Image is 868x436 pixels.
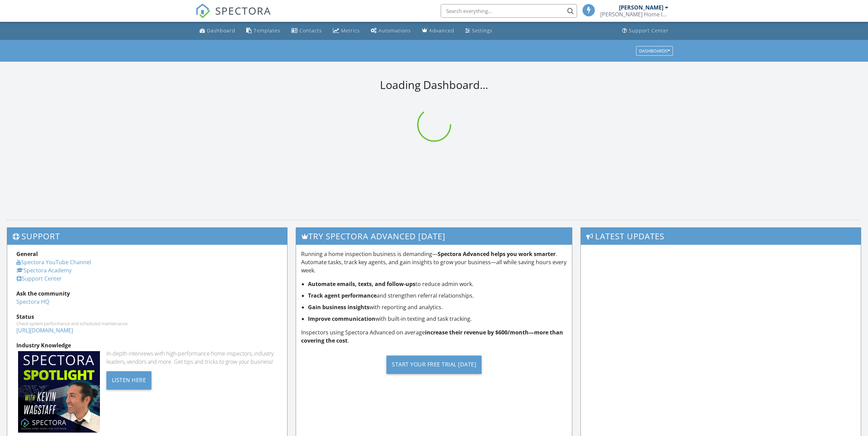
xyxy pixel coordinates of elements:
[619,25,672,37] a: Support Center
[308,303,567,311] li: with reporting and analytics.
[308,315,567,323] li: with built-in texting and task tracking.
[629,27,669,34] div: Support Center
[308,292,377,299] strong: Track agent performance
[16,321,278,326] div: Check system performance and scheduled maintenance.
[438,250,556,258] strong: Spectora Advanced helps you work smarter
[16,341,278,349] div: Industry Knowledge
[16,275,62,282] a: Support Center
[106,371,152,390] div: Listen Here
[301,250,567,274] p: Running a home inspection business is demanding— . Automate tasks, track key agents, and gain ins...
[16,298,49,305] a: Spectora HQ
[308,303,369,311] strong: Gain business insights
[472,27,492,34] div: Settings
[301,350,567,379] a: Start Your Free Trial [DATE]
[16,327,73,334] a: [URL][DOMAIN_NAME]
[619,4,663,11] div: [PERSON_NAME]
[462,25,495,37] a: Settings
[301,328,567,345] p: Inspectors using Spectora Advanced on average .
[308,315,376,322] strong: Improve communication
[441,4,577,18] input: Search everything...
[386,356,482,374] div: Start Your Free Trial [DATE]
[244,25,283,37] a: Templates
[301,329,563,344] strong: increase their revenue by $600/month—more than covering the cost
[308,291,567,300] li: and strengthen referral relationships.
[16,289,278,298] div: Ask the community
[419,25,457,37] a: Advanced
[215,3,271,18] span: SPECTORA
[636,46,673,56] button: Dashboards
[330,25,363,37] a: Metrics
[296,228,572,244] h3: Try spectora advanced [DATE]
[341,27,360,34] div: Metrics
[639,48,670,53] div: Dashboards
[16,250,38,258] strong: General
[195,3,210,18] img: The Best Home Inspection Software - Spectora
[299,27,322,34] div: Contacts
[106,349,278,366] div: In-depth interviews with high-performance home inspectors, industry leaders, vendors and more. Ge...
[379,27,411,34] div: Automations
[207,27,235,34] div: Dashboard
[16,267,72,274] a: Spectora Academy
[197,25,238,37] a: Dashboard
[600,11,668,18] div: Watson Home Inspection Services LLC
[195,9,271,24] a: SPECTORA
[308,280,567,288] li: to reduce admin work.
[16,313,278,321] div: Status
[254,27,280,34] div: Templates
[308,280,415,288] strong: Automate emails, texts, and follow-ups
[289,25,325,37] a: Contacts
[429,27,454,34] div: Advanced
[368,25,414,37] a: Automations (Basic)
[18,351,100,433] img: Spectoraspolightmain
[16,258,91,266] a: Spectora YouTube Channel
[7,228,287,244] h3: Support
[106,376,152,383] a: Listen Here
[581,228,861,244] h3: Latest Updates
